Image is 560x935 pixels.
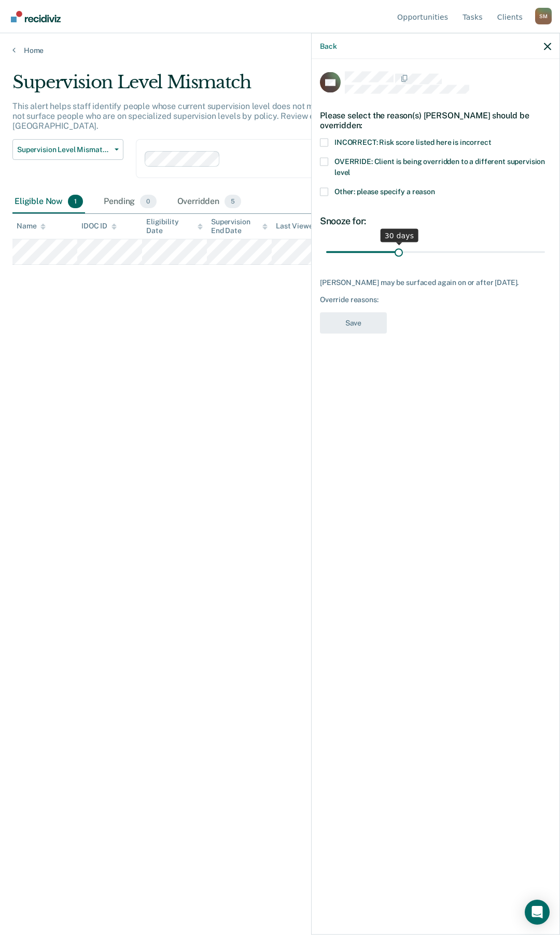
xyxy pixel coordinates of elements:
[146,218,203,235] div: Eligibility Date
[17,222,46,231] div: Name
[81,222,117,231] div: IDOC ID
[102,191,158,213] div: Pending
[334,187,435,195] span: Other: please specify a reason
[320,102,551,138] div: Please select the reason(s) [PERSON_NAME] should be overridden:
[12,72,516,101] div: Supervision Level Mismatch
[334,157,545,176] span: OVERRIDE: Client is being overridden to a different supervision level
[525,900,550,925] div: Open Intercom Messenger
[68,195,83,208] span: 1
[12,46,548,55] a: Home
[535,8,552,24] div: S M
[334,138,492,146] span: INCORRECT: Risk score listed here is incorrect
[381,228,418,242] div: 30 days
[17,145,110,154] span: Supervision Level Mismatch
[320,278,551,287] div: [PERSON_NAME] may be surfaced again on or after [DATE].
[12,101,505,131] p: This alert helps staff identify people whose current supervision level does not match their lates...
[535,8,552,24] button: Profile dropdown button
[320,215,551,226] div: Snooze for:
[320,312,387,333] button: Save
[11,11,61,22] img: Recidiviz
[211,218,268,235] div: Supervision End Date
[140,195,156,208] span: 0
[175,191,244,213] div: Overridden
[12,191,85,213] div: Eligible Now
[320,295,551,304] div: Override reasons:
[320,42,337,50] button: Back
[225,195,241,208] span: 5
[276,222,326,231] div: Last Viewed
